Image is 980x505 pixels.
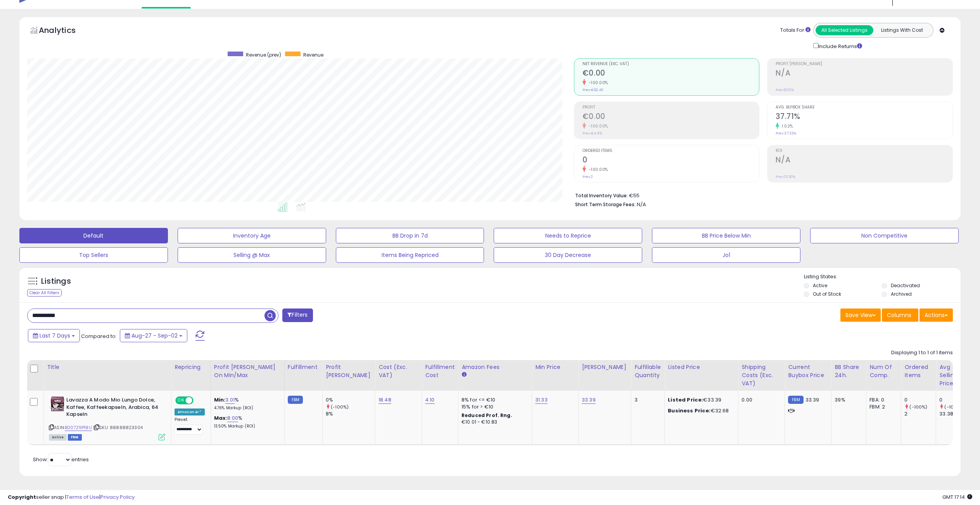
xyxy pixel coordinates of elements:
[920,309,953,322] button: Actions
[575,190,947,200] li: €55
[776,62,952,66] span: Profit [PERSON_NAME]
[807,41,871,50] div: Include Returns
[176,397,186,404] span: ON
[776,105,952,110] span: Avg. Buybox Share
[668,396,732,403] div: €33.39
[214,363,281,379] div: Profit [PERSON_NAME] on Min/Max
[582,105,759,110] span: Profit
[804,273,961,281] p: Listing States:
[835,396,860,403] div: 39%
[379,363,418,379] div: Cost (Exc. VAT)
[81,333,117,340] span: Compared to:
[891,349,953,357] div: Displaying 1 to 1 of 1 items
[776,174,795,179] small: Prev: 13.50%
[575,192,628,199] b: Total Inventory Value:
[461,363,529,371] div: Amazon Fees
[288,396,303,404] small: FBM
[494,247,642,263] button: 30 Day Decrease
[246,52,281,58] span: Revenue (prev)
[637,201,646,208] span: N/A
[303,52,323,58] span: Revenue
[65,424,92,431] a: B007Z9P18U
[93,424,143,431] span: | SKU: 88888823304
[39,25,91,38] h5: Analytics
[288,363,319,371] div: Fulfillment
[909,404,927,410] small: (-100%)
[788,396,803,404] small: FBM
[869,363,898,379] div: Num of Comp.
[214,396,226,403] b: Min:
[904,396,936,403] div: 0
[942,493,972,501] span: 2025-09-10 17:14 GMT
[41,276,71,287] h5: Listings
[582,112,759,122] h2: €0.00
[813,282,827,289] label: Active
[586,167,608,172] small: -100.00%
[120,329,187,342] button: Aug-27 - Sep-02
[634,396,659,403] div: 3
[776,88,794,92] small: Prev: 8.00%
[175,417,205,434] div: Preset:
[575,201,636,208] b: Short Term Storage Fees:
[816,25,873,35] button: All Selected Listings
[776,149,952,153] span: ROI
[840,309,881,322] button: Save View
[891,282,920,289] label: Deactivated
[582,174,593,179] small: Prev: 2
[225,396,235,404] a: 3.01
[779,123,793,129] small: 1.02%
[882,309,918,322] button: Columns
[741,396,779,403] div: 0.00
[776,69,952,79] h2: N/A
[214,415,278,429] div: %
[461,412,512,419] b: Reduced Prof. Rng.
[214,396,278,411] div: %
[336,247,484,263] button: Items Being Repriced
[214,414,228,422] b: Max:
[887,311,911,319] span: Columns
[66,396,161,420] b: Lavazza A Modo Mio Lungo Dolce, Kaffee, Kaffeekapseln, Arabica, 64 Kapseln
[652,228,800,243] button: BB Price Below Min
[780,27,811,34] div: Totals For
[326,410,375,417] div: 8%
[282,309,313,322] button: Filters
[461,396,526,403] div: 8% for <= €10
[582,88,603,92] small: Prev: €62.40
[939,410,971,417] div: 33.38
[379,396,391,404] a: 18.48
[49,396,165,440] div: ASIN:
[336,228,484,243] button: BB Drop in 7d
[813,291,841,297] label: Out of Stock
[8,493,36,501] strong: Copyright
[939,396,971,403] div: 0
[66,493,99,501] a: Terms of Use
[835,363,863,379] div: BB Share 24h.
[944,404,962,410] small: (-100%)
[211,360,284,391] th: The percentage added to the cost of goods (COGS) that forms the calculator for Min & Max prices.
[582,69,759,79] h2: €0.00
[582,149,759,153] span: Ordered Items
[192,397,205,404] span: OFF
[461,371,466,378] small: Amazon Fees.
[810,228,959,243] button: Non Competitive
[586,80,608,86] small: -100.00%
[425,363,455,379] div: Fulfillment Cost
[869,403,895,410] div: FBM: 2
[100,493,135,501] a: Privacy Policy
[586,123,608,129] small: -100.00%
[535,396,548,404] a: 31.33
[47,363,168,371] div: Title
[178,228,326,243] button: Inventory Age
[582,396,596,404] a: 33.39
[582,131,602,136] small: Prev: €4.99
[805,396,819,403] span: 33.39
[741,363,781,388] div: Shipping Costs (Exc. VAT)
[582,62,759,66] span: Net Revenue (Exc. VAT)
[904,363,933,379] div: Ordered Items
[652,247,800,263] button: Jo1
[869,396,895,403] div: FBA: 0
[461,419,526,426] div: €10.01 - €10.83
[668,407,732,414] div: €32.68
[776,112,952,122] h2: 37.71%
[891,291,912,297] label: Archived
